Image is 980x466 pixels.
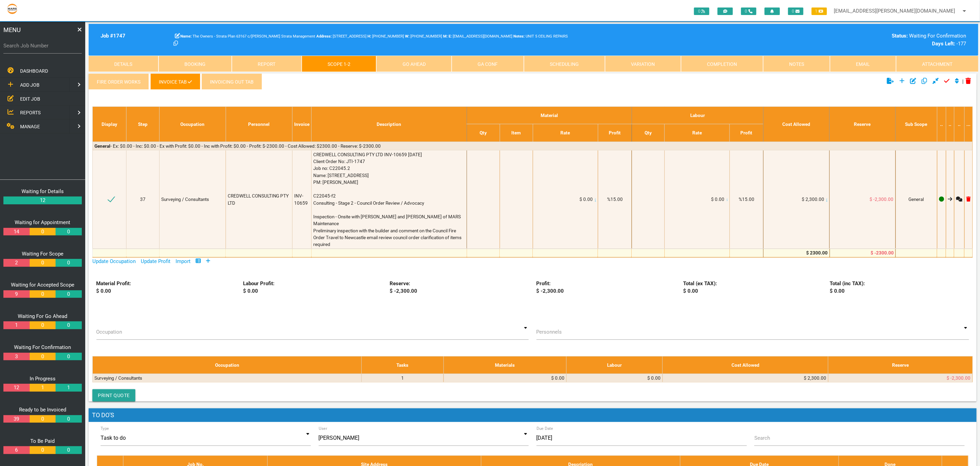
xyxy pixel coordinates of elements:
a: 0 [30,290,56,298]
a: 0 [56,259,81,267]
a: FIRE ORDER WORKS [89,73,149,90]
th: Step [126,107,160,142]
a: To Be Paid [31,438,55,444]
label: Type [101,425,109,432]
label: Search Job Number [3,42,82,50]
span: 0 [694,8,709,15]
span: $ 0.00 [579,196,593,202]
a: 39 [3,415,29,423]
b: General [94,143,110,149]
td: - Ex: $0.00 - Inc: $0.00 - Ex with Profit: $0.00 - Inc with Profit: $0.00 - Profit: $-2300.00 - C... [93,142,973,150]
a: 0 [30,446,56,454]
span: $ 2,300.00 [802,196,824,202]
div: $ -2300.00 [831,249,894,256]
span: %15.00 [739,196,754,202]
a: 0 [56,321,81,329]
span: [STREET_ADDRESS] [316,34,366,39]
div: | [885,73,973,90]
span: REPORTS [20,110,41,115]
td: Surveying / Consultants [93,374,362,382]
a: In Progress [30,376,56,382]
a: Print Quote [92,389,135,402]
span: 0 [741,8,756,15]
th: Item [500,124,533,142]
a: 0 [56,353,81,361]
td: $ 0.00 [567,374,663,382]
td: $ -2,300.00 [828,374,973,382]
th: Cost Allowed [764,107,830,142]
a: Report [232,56,302,72]
b: E: [449,34,452,39]
a: 0 [30,415,56,423]
a: Waiting for Accepted Scope [11,282,74,288]
th: Sub Scope [895,107,937,142]
th: Display [93,107,126,142]
th: Reserve [830,107,895,142]
a: Notes [763,56,830,72]
th: Labour [632,107,764,124]
a: Go Ahead [376,56,452,72]
th: Materials [443,356,567,374]
th: Rate [533,124,598,142]
td: $ 2,300.00 [663,374,828,382]
a: 0 [30,228,56,236]
a: Update Occupation [92,258,136,264]
b: Notes: [514,34,525,39]
span: UNIT 5 CEILING REPAIRS [514,34,568,39]
a: INVOICING OUT TAB [201,73,262,90]
a: 12 [3,196,82,204]
span: MANAGE [20,124,40,129]
a: Waiting for Appointment [15,219,71,225]
a: Booking [159,56,232,72]
a: Scheduling [524,56,605,72]
a: 0 [56,290,81,298]
th: .. [937,107,946,142]
b: H: [367,34,371,39]
td: INV-10659 [292,150,312,249]
a: Ready to be Invoiced [19,407,66,413]
th: Qty [632,124,664,142]
a: 12 [3,384,29,392]
span: General [909,196,924,202]
th: Personnel [226,107,292,142]
div: $ 2300.00 [765,249,828,256]
a: 6 [3,446,29,454]
a: Waiting For Go Ahead [18,313,67,319]
span: DASHBOARD [20,68,48,74]
label: Search [754,434,770,442]
a: Add Row [206,258,210,264]
b: Name: [180,34,192,39]
th: .. [946,107,954,142]
a: 0 [30,259,56,267]
a: Waiting For Scope [22,251,63,257]
a: 0 [56,446,81,454]
th: Cost Allowed [663,356,828,374]
a: 3 [3,353,29,361]
a: Completion [681,56,763,72]
span: %15.00 [607,196,623,202]
b: Status: [892,33,908,39]
a: Click here copy customer information. [174,41,178,47]
td: CREDWELL CONSULTING PTY LTD [226,150,292,249]
a: INVOICE TAB [150,73,200,90]
th: Profit [598,124,632,142]
b: M: [443,34,448,39]
th: Invoice [292,107,312,142]
th: Rate [665,124,730,142]
span: [PHONE_NUMBER] [405,34,442,39]
span: MENU [3,25,21,34]
a: Show/Hide Columns [196,258,201,264]
th: Reserve [828,356,973,374]
div: Labour Profit: $ 0.00 [239,280,386,295]
img: s3file [7,3,18,14]
a: Waiting For Confirmation [14,344,71,350]
a: Attachment [896,56,978,72]
span: The Owners - Strata Plan 63167 c/[PERSON_NAME] Strata Management [180,34,315,39]
th: Material [467,107,632,124]
a: Waiting for Details [21,188,64,194]
span: CREDWELL CONSULTING PTY LTD INV-10659 [DATE] Client Order No: JTI-1747 Job no: C22045.2 Name: [ST... [313,152,463,247]
span: 0 [788,8,803,15]
a: Import [176,258,191,264]
a: 0 [56,228,81,236]
h1: To Do's [89,408,977,422]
